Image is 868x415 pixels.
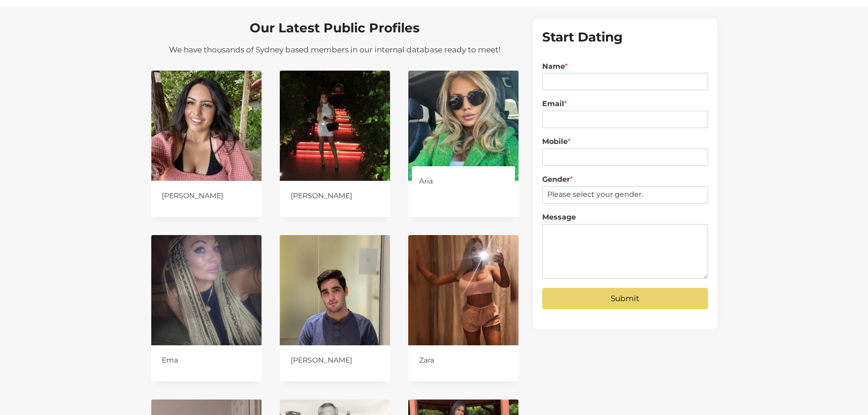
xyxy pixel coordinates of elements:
label: Name [542,62,708,72]
div: Aria [419,174,508,186]
input: Mobile [542,149,708,166]
label: Message [542,213,708,222]
label: Mobile [542,137,708,147]
img: Zara [408,235,519,345]
img: Vanessa [151,71,262,181]
button: Submit [542,288,708,309]
div: Ema [162,353,251,365]
a: Aria [419,174,508,191]
div: [PERSON_NAME] [291,188,380,200]
label: Gender [542,175,708,184]
a: [PERSON_NAME] [291,188,380,206]
div: [PERSON_NAME] [291,353,380,365]
img: Chloe [280,71,390,181]
img: James [280,235,390,345]
img: Aria [408,71,519,181]
a: Zara [419,353,508,370]
a: Ema [162,353,251,370]
div: [PERSON_NAME] [162,188,251,200]
a: [PERSON_NAME] [291,353,380,370]
h2: Our Latest Public Profiles [151,18,519,37]
label: Email [542,99,708,109]
p: We have thousands of Sydney based members in our internal database ready to meet! [151,44,519,56]
a: [PERSON_NAME] [162,188,251,206]
h2: Start Dating [542,27,708,46]
img: Ema [151,235,262,345]
div: Zara [419,353,508,365]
